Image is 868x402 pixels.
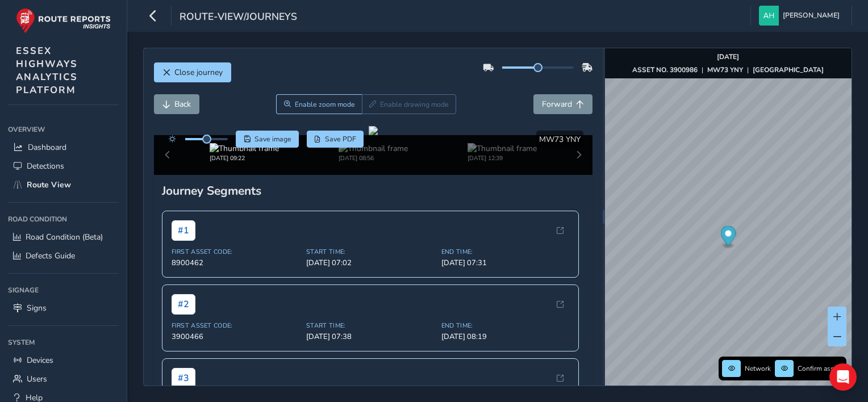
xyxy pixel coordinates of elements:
span: [DATE] 08:19 [441,332,570,342]
button: PDF [307,131,364,148]
span: Dashboard [28,142,66,153]
strong: MW73 YNY [707,65,743,74]
div: [DATE] 08:56 [339,154,408,162]
div: [DATE] 12:39 [468,154,537,162]
span: Save image [254,135,291,144]
span: Start Time: [306,321,435,330]
div: Road Condition [8,211,119,228]
span: Road Condition (Beta) [26,232,103,242]
strong: ASSET NO. 3900986 [632,65,698,74]
span: Network [745,364,771,373]
span: [DATE] 07:38 [306,332,435,342]
span: End Time: [441,248,570,256]
span: Users [27,374,47,384]
span: Confirm assets [798,364,843,373]
span: Devices [27,355,53,366]
a: Users [8,370,119,388]
span: 8900462 [172,258,300,268]
span: # 2 [172,294,195,315]
button: [PERSON_NAME] [759,6,844,26]
span: Defects Guide [26,250,75,261]
div: Signage [8,282,119,299]
button: Close journey [154,62,231,82]
a: Detections [8,157,119,175]
div: Open Intercom Messenger [829,363,857,391]
span: First Asset Code: [172,248,300,256]
span: Save PDF [325,135,356,144]
span: Enable zoom mode [295,100,355,109]
img: diamond-layout [759,6,779,26]
span: 3900466 [172,332,300,342]
button: Save [236,131,299,148]
div: Overview [8,121,119,138]
span: End Time: [441,321,570,330]
a: Dashboard [8,138,119,157]
span: ESSEX HIGHWAYS ANALYTICS PLATFORM [16,44,78,97]
img: Thumbnail frame [339,143,408,154]
span: Forward [542,99,572,110]
span: Back [174,99,191,110]
img: Thumbnail frame [468,143,537,154]
img: Thumbnail frame [210,143,279,154]
span: Route View [27,179,71,190]
strong: [DATE] [717,52,739,61]
button: Forward [533,94,592,114]
span: [DATE] 07:31 [441,258,570,268]
span: Start Time: [306,248,435,256]
a: Route View [8,175,119,194]
img: rr logo [16,8,111,33]
div: System [8,334,119,351]
span: Signs [27,303,47,313]
span: Detections [27,161,64,171]
div: [DATE] 09:22 [210,154,279,162]
span: route-view/journeys [180,10,297,26]
div: | | [632,65,824,74]
span: [PERSON_NAME] [783,6,840,26]
button: Back [154,94,199,114]
span: # 3 [172,368,195,388]
strong: [GEOGRAPHIC_DATA] [753,65,824,74]
button: Zoom [276,94,362,114]
span: MW73 YNY [539,134,581,145]
div: Map marker [720,226,736,249]
span: Close journey [174,67,223,78]
a: Road Condition (Beta) [8,228,119,246]
a: Devices [8,351,119,370]
span: [DATE] 07:02 [306,258,435,268]
span: # 1 [172,220,195,241]
div: Journey Segments [162,183,585,199]
a: Defects Guide [8,246,119,265]
span: First Asset Code: [172,321,300,330]
a: Signs [8,299,119,317]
